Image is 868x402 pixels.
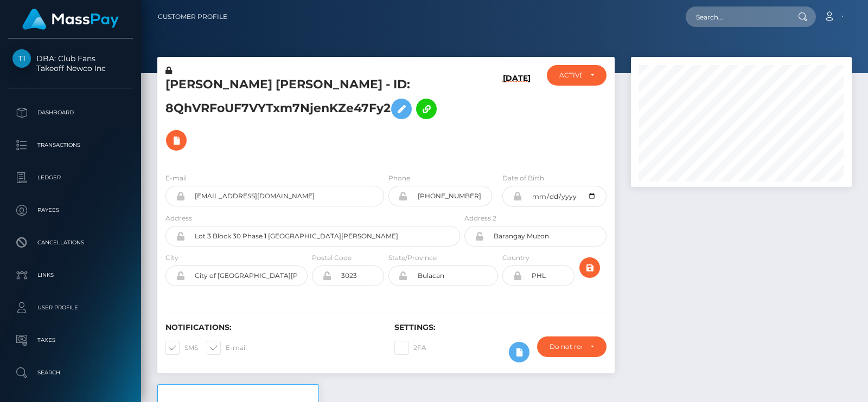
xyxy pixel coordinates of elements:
p: Taxes [12,332,129,348]
a: Payees [8,197,133,224]
h6: Notifications: [165,323,378,332]
p: Payees [12,202,129,218]
label: E-mail [165,173,187,183]
div: Do not require [550,342,582,351]
h6: Settings: [394,323,607,332]
a: Links [8,262,133,289]
label: Address [165,213,192,223]
label: City [165,253,178,263]
label: Address 2 [464,213,496,223]
p: Dashboard [12,105,129,121]
p: Search [12,365,129,381]
p: Ledger [12,170,129,186]
a: Dashboard [8,99,133,126]
a: Transactions [8,132,133,159]
p: Cancellations [12,235,129,251]
h6: [DATE] [503,74,531,160]
a: Search [8,359,133,386]
a: Cancellations [8,229,133,256]
label: Phone [388,173,410,183]
input: Search... [686,7,788,27]
h5: [PERSON_NAME] [PERSON_NAME] - ID: 8QhVRFoUF7VYTxm7NjenKZe47Fy2 [165,76,454,156]
label: SMS [165,341,198,355]
img: MassPay Logo [22,9,119,30]
label: E-mail [207,341,247,355]
p: Transactions [12,137,129,153]
label: Postal Code [312,253,352,263]
a: Taxes [8,327,133,354]
label: State/Province [388,253,437,263]
p: Links [12,267,129,283]
label: Country [502,253,529,263]
a: Customer Profile [158,5,227,28]
label: Date of Birth [502,173,544,183]
button: ACTIVE [547,65,607,86]
a: User Profile [8,294,133,321]
span: DBA: Club Fans Takeoff Newco Inc [8,54,133,73]
img: Takeoff Newco Inc [12,49,31,68]
a: Ledger [8,164,133,191]
label: 2FA [394,341,426,355]
p: User Profile [12,300,129,316]
button: Do not require [537,336,607,357]
div: ACTIVE [559,71,582,80]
